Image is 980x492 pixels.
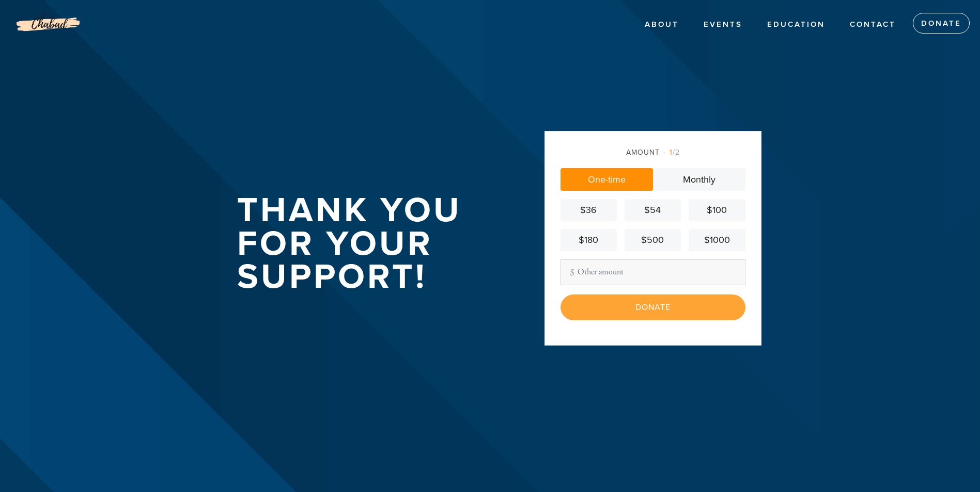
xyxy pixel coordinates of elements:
a: $100 [689,199,745,221]
a: $36 [561,199,617,221]
a: EVENTS [696,15,750,35]
div: $1000 [693,233,741,247]
a: ABOUT [637,15,687,35]
a: Contact [842,15,904,35]
div: $500 [629,233,677,247]
div: Amount [561,147,745,158]
div: $100 [693,203,741,217]
h1: Thank you for your support! [237,194,511,294]
span: 1 [670,148,673,157]
a: $500 [625,229,681,251]
a: Monthly [653,168,745,191]
div: $54 [629,203,677,217]
a: $54 [625,199,681,221]
img: Logo%20without%20address_0.png [15,5,81,42]
a: EDUCATION [759,15,833,35]
div: $36 [565,203,613,217]
span: /2 [663,148,680,157]
a: $180 [561,229,617,251]
input: Other amount [561,259,745,285]
div: $180 [565,233,613,247]
a: Donate [913,13,970,34]
a: One-time [561,168,653,191]
a: $1000 [689,229,745,251]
